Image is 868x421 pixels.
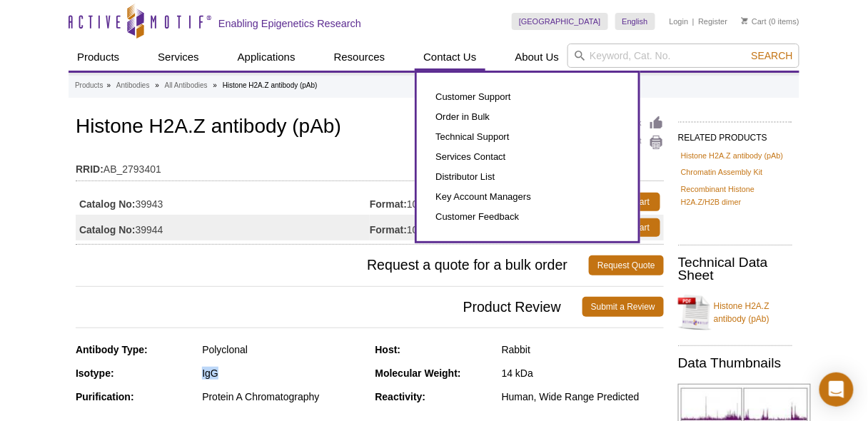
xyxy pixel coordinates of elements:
[149,44,208,71] a: Services
[431,207,624,227] a: Customer Feedback
[512,13,608,30] a: [GEOGRAPHIC_DATA]
[370,198,407,210] strong: Format:
[76,215,370,240] td: 39944
[502,390,664,403] div: Human, Wide Range Predicted
[76,116,664,140] h1: Histone H2A.Z antibody (pAb)
[582,297,664,317] a: Submit a Review
[507,44,568,71] a: About Us
[681,166,763,178] a: Chromatin Assembly Kit
[76,154,664,177] td: AB_2793401
[681,183,789,208] a: Recombinant Histone H2A.Z/H2B dimer
[76,255,589,275] span: Request a quote for a bulk order
[698,16,727,26] a: Register
[79,198,136,210] strong: Catalog No:
[431,127,624,147] a: Technical Support
[678,256,792,282] h2: Technical Data Sheet
[218,17,361,30] h2: Enabling Epigenetics Research
[678,357,792,370] h2: Data Thumbnails
[76,367,114,379] strong: Isotype:
[567,44,799,68] input: Keyword, Cat. No.
[678,291,792,334] a: Histone H2A.Z antibody (pAb)
[678,121,792,147] h2: RELATED PRODUCTS
[202,390,364,403] div: Protein A Chromatography
[76,163,104,176] strong: RRID:
[431,147,624,167] a: Services Contact
[76,344,148,355] strong: Antibody Type:
[213,81,217,89] li: »
[431,87,624,107] a: Customer Support
[69,44,128,71] a: Products
[75,79,103,92] a: Products
[202,367,364,380] div: IgG
[502,343,664,356] div: Rabbit
[752,50,793,61] span: Search
[375,344,401,355] strong: Host:
[819,372,854,407] div: Open Intercom Messenger
[76,297,582,317] span: Product Review
[76,189,370,215] td: 39943
[76,391,134,402] strong: Purification:
[742,16,767,26] a: Cart
[615,13,655,30] a: English
[202,343,364,356] div: Polyclonal
[502,367,664,380] div: 14 kDa
[692,13,695,30] li: |
[79,223,136,236] strong: Catalog No:
[229,44,304,71] a: Applications
[670,16,689,26] a: Login
[165,79,208,92] a: All Antibodies
[325,44,394,71] a: Resources
[681,149,783,162] a: Histone H2A.Z antibody (pAb)
[742,17,748,24] img: Your Cart
[415,44,485,71] a: Contact Us
[431,187,624,207] a: Key Account Managers
[431,107,624,127] a: Order in Bulk
[155,81,159,89] li: »
[375,367,461,379] strong: Molecular Weight:
[223,81,318,89] li: Histone H2A.Z antibody (pAb)
[370,189,533,215] td: 100 µg
[370,215,533,240] td: 10 µg
[106,81,111,89] li: »
[747,49,797,62] button: Search
[742,13,799,30] li: (0 items)
[375,391,426,402] strong: Reactivity:
[370,223,407,236] strong: Format:
[116,79,150,92] a: Antibodies
[589,255,664,275] a: Request Quote
[431,167,624,187] a: Distributor List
